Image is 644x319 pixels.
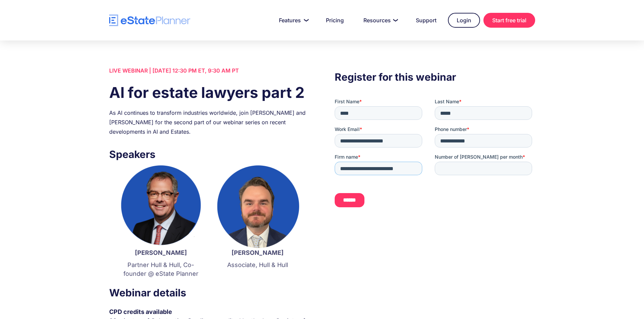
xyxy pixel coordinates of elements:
h3: Speakers [109,147,309,162]
iframe: Form 0 [335,98,535,213]
strong: CPD credits available [109,308,172,315]
h3: Webinar details [109,285,309,300]
div: LIVE WEBINAR | [DATE] 12:30 PM ET, 9:30 AM PT [109,66,309,75]
a: Login [448,13,480,28]
a: Resources [355,14,404,27]
strong: [PERSON_NAME] [135,249,187,256]
a: Features [271,14,314,27]
h1: AI for estate lawyers part 2 [109,82,309,103]
a: Pricing [318,14,352,27]
p: Associate, Hull & Hull [216,261,299,269]
div: As AI continues to transform industries worldwide, join [PERSON_NAME] and [PERSON_NAME] for the s... [109,108,309,136]
h3: Register for this webinar [335,69,535,85]
strong: [PERSON_NAME] [232,249,284,256]
a: Start free trial [483,13,535,28]
p: Partner Hull & Hull, Co-founder @ eState Planner [119,261,202,278]
a: Support [408,14,445,27]
a: home [109,15,190,26]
